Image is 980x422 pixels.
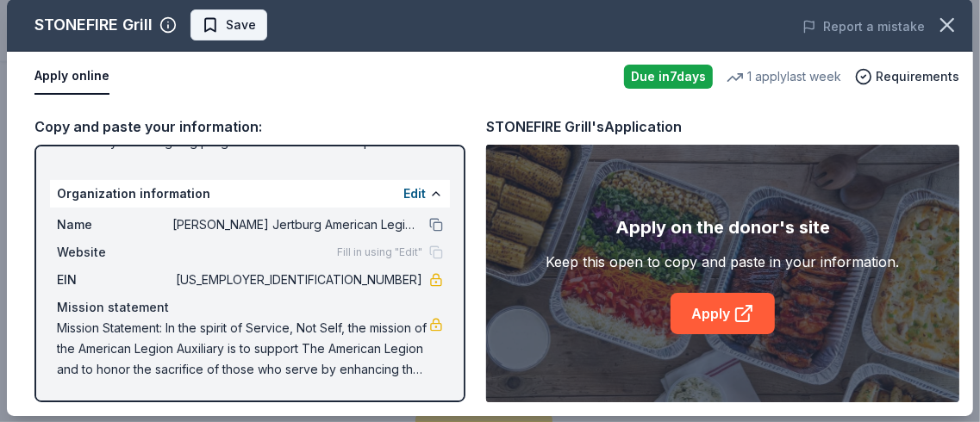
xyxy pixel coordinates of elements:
span: Mission Statement: In the spirit of Service, Not Self, the mission of the American Legion Auxilia... [57,318,429,380]
div: Keep this open to copy and paste in your information. [546,251,900,272]
span: Name [57,214,172,235]
span: Requirements [876,66,959,87]
button: Edit [403,183,426,204]
span: [US_EMPLOYER_IDENTIFICATION_NUMBER] [172,270,422,290]
button: Apply online [34,59,109,95]
div: STONEFIRE Grill's Application [486,115,682,138]
button: Save [190,9,267,40]
span: Fill in using "Edit" [337,245,422,259]
div: 1 apply last week [727,66,841,87]
span: [PERSON_NAME] Jertburg American Legion Auxiliary Unit 299 [172,214,422,235]
a: Apply [671,293,775,334]
span: Website [57,242,172,263]
div: Due in 7 days [624,65,713,89]
div: Copy and paste your information: [34,115,465,138]
div: Apply on the donor's site [615,214,830,241]
div: Mission statement [57,297,443,318]
span: EIN [57,270,172,290]
button: Report a mistake [802,16,925,37]
button: Requirements [855,66,959,87]
div: STONEFIRE Grill [34,11,153,39]
span: Save [226,15,256,35]
div: Organization information [50,180,450,208]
